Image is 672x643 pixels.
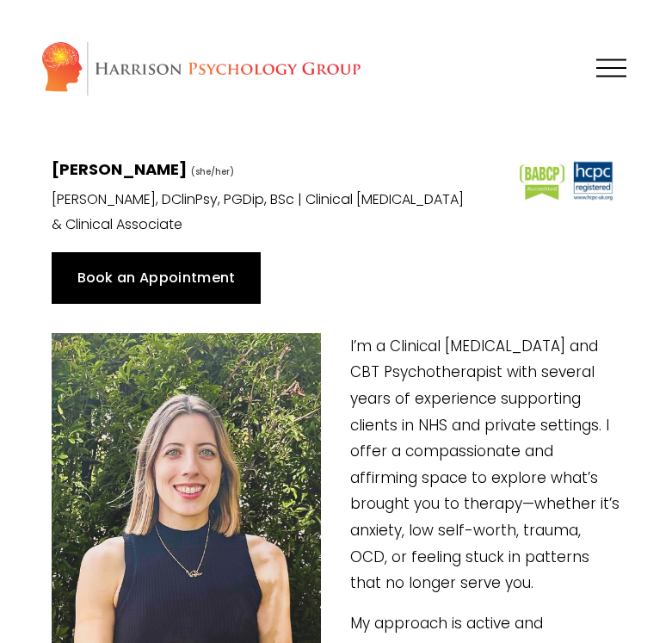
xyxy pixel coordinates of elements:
[40,40,361,96] img: Harrison Psychology Group
[52,333,620,597] p: I’m a Clinical [MEDICAL_DATA] and CBT Psychotherapist with several years of experience supporting...
[52,158,187,180] strong: [PERSON_NAME]
[52,188,471,238] p: [PERSON_NAME], DClinPsy, PGDip, BSc | Clinical [MEDICAL_DATA] & Clinical Associate
[52,252,261,304] a: Book an Appointment
[191,166,234,177] span: (she/her)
